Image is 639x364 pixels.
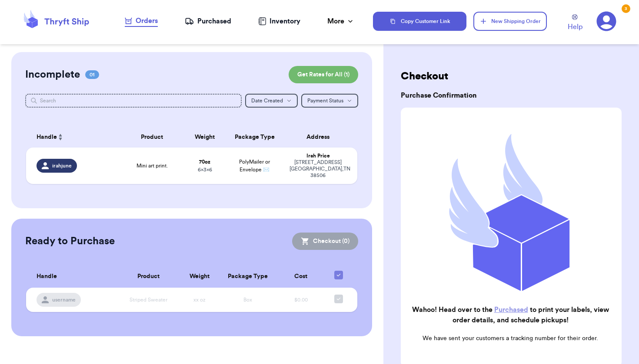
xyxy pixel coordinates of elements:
div: 3 [622,4,630,13]
div: More [327,16,355,26]
h2: Ready to Purchase [25,234,115,248]
div: [STREET_ADDRESS] [GEOGRAPHIC_DATA] , TN 38506 [290,159,346,179]
h2: Wahoo! Head over to the to print your labels, view order details, and schedule pickups! [408,305,613,325]
span: Help [568,22,582,32]
button: New Shipping Order [473,12,546,31]
a: 3 [596,11,616,31]
th: Address [284,127,357,148]
strong: 70 oz [199,159,210,164]
button: Payment Status [301,94,358,108]
button: Sort ascending [57,132,64,142]
span: $0.00 [294,297,308,302]
span: PolyMailer or Envelope ✉️ [239,159,270,172]
input: Search [25,94,241,108]
a: Orders [125,16,158,27]
span: username [52,296,76,303]
th: Weight [185,127,225,148]
span: Box [243,297,252,302]
span: 6 x 3 x 6 [198,167,212,172]
p: We have sent your customers a tracking number for their order. [408,334,613,343]
div: Orders [125,16,158,26]
th: Package Type [225,127,284,148]
a: Inventory [258,16,300,26]
span: 01 [85,70,99,79]
div: Irah Price [290,153,346,159]
h2: Incomplete [25,68,80,82]
span: irahjune [52,162,72,169]
h2: Checkout [401,69,622,83]
a: Purchased [185,16,231,26]
th: Weight [180,266,219,288]
span: Date Created [251,98,283,103]
th: Cost [277,266,325,288]
th: Product [119,127,185,148]
span: xx oz [193,297,206,302]
button: Checkout (0) [292,233,358,250]
a: Help [568,14,582,32]
span: Payment Status [307,98,343,103]
button: Date Created [245,94,298,108]
span: Handle [37,272,57,281]
span: Striped Sweater [130,297,167,302]
button: Copy Customer Link [373,12,467,31]
th: Product [116,266,180,288]
h3: Purchase Confirmation [401,90,622,101]
button: Get Rates for All (1) [289,66,358,83]
span: Handle [37,133,57,142]
th: Package Type [219,266,277,288]
a: Purchased [494,306,528,313]
span: Mini art print. [136,162,168,169]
